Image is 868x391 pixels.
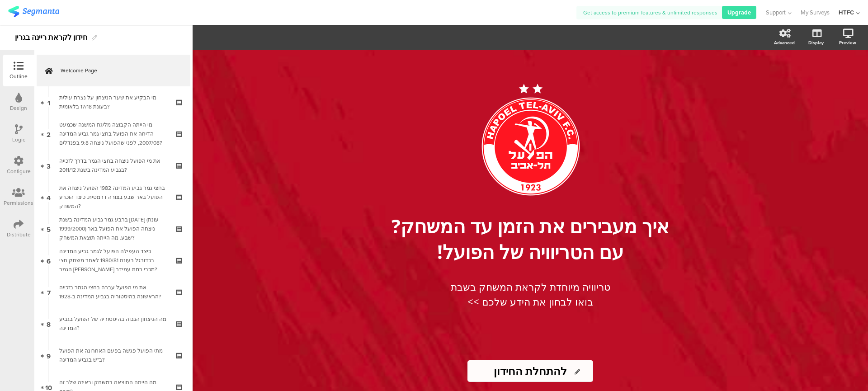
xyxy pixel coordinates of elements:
span: Get access to premium features & unlimited responses [583,9,717,17]
div: Logic [12,136,25,144]
div: Display [808,39,824,46]
div: Advanced [774,39,795,46]
a: Welcome Page [37,55,190,86]
div: מי הייתה הקבוצה מליגת המשנה שכמעט הדיחה את הפועל בחצי גמר גביע המדינה 2007/08, לפני שהפועל ניצחה ... [59,120,167,147]
a: 4 בחצי גמר גביע המדינה 1982 הפועל ניצחה את הפועל באר שבע בצורה דרמטית. כיצד הוכרע המשחק? [37,181,190,213]
div: מה הניצחון הגבוה בהיסטוריה של הפועל בגביע המדינה? [59,315,167,333]
div: כיצד העפילה הפועל לגמר גביע המדינה בכדורגל בעונת 1980/81 לאחר משחק חצי הגמר מול מכבי רמת עמידר? [59,247,167,274]
span: 5 [47,224,51,234]
div: מתי הפועל פגשה בפעם האחרונה את הפועל ב"ש בגביע המדינה? [59,346,167,364]
a: 6 כיצד העפילה הפועל לגמר גביע המדינה בכדורגל בעונת 1980/81 לאחר משחק חצי הגמר [PERSON_NAME] מכבי ... [37,245,190,276]
span: 1 [47,97,50,107]
span: 3 [47,160,51,170]
p: איך מעבירים את הזמן עד המשחק? [363,213,698,239]
div: בחצי גמר גביע המדינה 1982 הפועל ניצחה את הפועל באר שבע בצורה דרמטית. כיצד הוכרע המשחק? [59,184,167,211]
p: בואו לבחון את הידע שלכם >> [372,294,689,309]
div: ברבע גמר גביע המדינה בשנת 2000 (עונת 1999/2000) ניצחה הפועל את הפועל באר שבע. מה הייתה תוצאת המשחק? [59,215,167,242]
a: 3 את מי הפועל ניצחה בחצי הגמר בדרך לזכייה בגביע המדינה בשנת 2011/12? [37,150,190,181]
div: Design [10,104,27,112]
span: 4 [47,192,51,202]
span: 6 [47,255,51,265]
span: 7 [47,287,51,297]
a: 7 את מי הפועל עברה בחצי הגמר בזכייה הראשונה בהיסטוריה בגביע המדינה ב-1928? [37,276,190,308]
span: Support [766,8,786,17]
a: 5 ברבע גמר גביע המדינה בשנת [DATE] (עונת 1999/2000) ניצחה הפועל את הפועל באר שבע. מה הייתה תוצאת ... [37,213,190,245]
div: Distribute [7,231,31,239]
a: 1 מי הבקיע את שער הניצחון על נצרת עילית בעונת 17/18 בלאומית? [37,86,190,118]
p: טריוויה מיוחדת לקראת המשחק בשבת [372,279,689,294]
a: 2 מי הייתה הקבוצה מליגת המשנה שכמעט הדיחה את הפועל בחצי גמר גביע המדינה 2007/08, לפני שהפועל ניצח... [37,118,190,150]
span: 2 [47,129,51,139]
span: 8 [47,319,51,329]
img: segmanta logo [8,6,59,17]
div: מי הבקיע את שער הניצחון על נצרת עילית בעונת 17/18 בלאומית? [59,93,167,111]
div: את מי הפועל ניצחה בחצי הגמר בדרך לזכייה בגביע המדינה בשנת 2011/12? [59,156,167,174]
span: 9 [47,350,51,360]
div: Permissions [4,199,33,207]
div: את מי הפועל עברה בחצי הגמר בזכייה הראשונה בהיסטוריה בגביע המדינה ב-1928? [59,283,167,301]
a: 8 מה הניצחון הגבוה בהיסטוריה של הפועל בגביע המדינה? [37,308,190,339]
span: Welcome Page [61,66,176,75]
div: חידון לקראת ריינה בגרין [15,30,87,45]
div: HTFC [839,8,854,17]
div: Preview [839,39,856,46]
p: עם הטריוויה של הפועל! [363,239,698,264]
div: Outline [9,72,28,80]
div: Configure [7,167,31,175]
a: 9 מתי הפועל פגשה בפעם האחרונה את הפועל ב"ש בגביע המדינה? [37,339,190,371]
span: Upgrade [727,8,751,17]
input: Start [467,360,593,382]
